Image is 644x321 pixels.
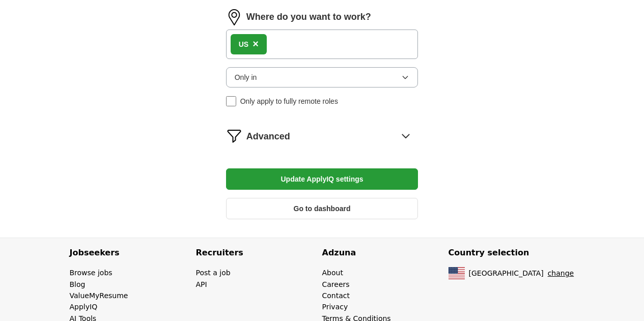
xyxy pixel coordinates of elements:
a: Browse jobs [70,269,113,277]
span: Only apply to fully remote roles [240,96,338,107]
span: × [253,38,259,49]
a: Post a job [196,269,231,277]
span: [GEOGRAPHIC_DATA] [469,268,544,279]
span: Only in [235,72,257,83]
a: ApplyIQ [70,303,98,311]
a: API [196,280,207,288]
input: Only apply to fully remote roles [226,96,236,106]
span: Advanced [246,129,290,144]
h4: Country selection [449,238,575,268]
button: Go to dashboard [226,198,418,219]
button: Only in [226,67,418,87]
button: change [548,268,574,279]
a: Careers [322,280,350,288]
a: Privacy [322,303,348,311]
a: Contact [322,291,350,300]
img: location.png [226,9,242,25]
a: ValueMyResume [70,291,128,300]
div: US [239,39,248,50]
label: Where do you want to work? [246,10,371,24]
button: × [253,36,259,52]
img: US flag [449,267,465,279]
a: About [322,269,343,277]
button: Update ApplyIQ settings [226,168,418,190]
a: Blog [70,280,86,288]
img: filter [226,128,242,144]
